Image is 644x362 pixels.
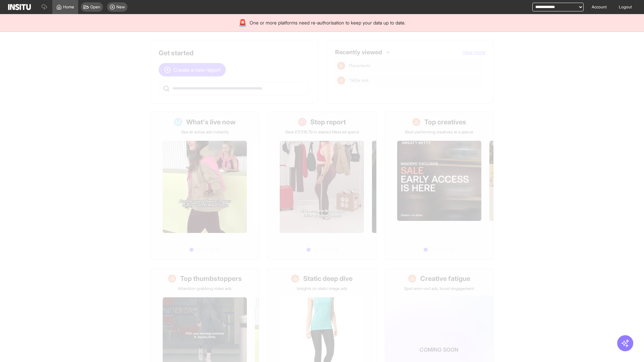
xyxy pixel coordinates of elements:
span: Home [63,4,74,10]
span: One or more platforms need re-authorisation to keep your data up to date. [250,19,406,26]
span: New [116,4,125,10]
img: Logo [8,4,31,10]
span: Open [90,4,100,10]
div: 🚨 [238,18,247,27]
